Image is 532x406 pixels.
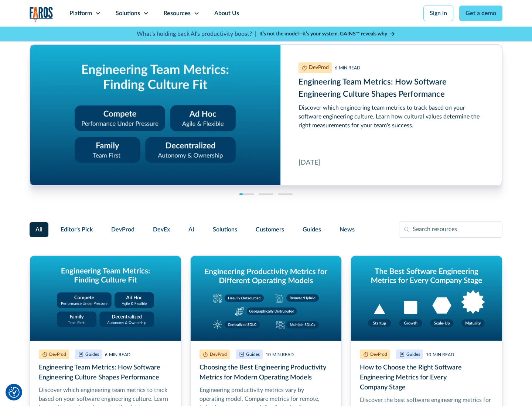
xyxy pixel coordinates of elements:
span: Guides [303,225,321,234]
a: Sign in [423,6,453,21]
div: cms-link [30,45,502,186]
strong: It’s not the model—it’s your system. GAINS™ reveals why [259,31,387,37]
span: Editor's Pick [61,225,93,234]
a: Get a demo [459,6,502,21]
a: home [30,7,53,22]
a: Engineering Team Metrics: How Software Engineering Culture Shapes Performance [30,45,502,186]
button: Cookie Settings [8,387,20,398]
img: On blue gradient, graphic titled 'The Best Software Engineering Metrics for Every Company Stage' ... [351,256,502,341]
img: Logo of the analytics and reporting company Faros. [30,7,53,22]
span: DevEx [153,225,170,234]
span: DevProd [111,225,134,234]
div: Platform [69,9,92,18]
input: Search resources [399,221,502,238]
p: What's holding back AI's productivity boost? | [137,30,256,38]
img: Graphic titled 'Engineering Team Metrics: Finding Culture Fit' with four cultural models: Compete... [30,256,181,341]
a: It’s not the model—it’s your system. GAINS™ reveals why [259,30,395,38]
div: Resources [164,9,191,18]
span: All [35,225,42,234]
form: Filter Form [30,221,502,238]
img: Graphic titled 'Engineering productivity metrics for different operating models' showing five mod... [191,256,342,341]
span: AI [188,225,194,234]
span: News [340,225,355,234]
span: Solutions [213,225,237,234]
div: Solutions [116,9,140,18]
span: Customers [256,225,284,234]
img: Revisit consent button [8,387,20,398]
